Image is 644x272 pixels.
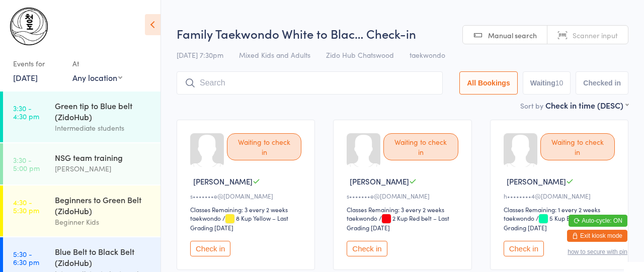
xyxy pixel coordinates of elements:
[13,72,38,83] a: [DATE]
[190,241,230,256] button: Check in
[227,133,301,160] div: Waiting to check in
[576,71,628,95] button: Checked in
[488,30,537,40] span: Manual search
[55,194,152,216] div: Beginners to Green Belt (ZidoHub)
[55,152,152,163] div: NSG team training
[190,192,304,200] div: s•••••••e@[DOMAIN_NAME]
[55,100,152,122] div: Green tip to Blue belt (ZidoHub)
[504,241,544,256] button: Check in
[504,214,534,222] div: taekwondo
[573,30,618,40] span: Scanner input
[55,216,152,228] div: Beginner Kids
[504,192,618,200] div: h••••••••4@[DOMAIN_NAME]
[13,55,62,72] div: Events for
[383,133,458,160] div: Waiting to check in
[3,186,160,236] a: 4:30 -5:30 pmBeginners to Green Belt (ZidoHub)Beginner Kids
[569,215,627,227] button: Auto-cycle: ON
[177,25,628,42] h2: Family Taekwondo White to Blac… Check-in
[568,248,627,255] button: how to secure with pin
[177,50,223,60] span: [DATE] 7:30pm
[190,205,304,214] div: Classes Remaining: 3 every 2 weeks
[350,176,409,187] span: [PERSON_NAME]
[523,71,571,95] button: Waiting10
[239,50,310,60] span: Mixed Kids and Adults
[13,156,40,172] time: 3:30 - 5:00 pm
[545,100,628,111] div: Check in time (DESC)
[13,198,39,214] time: 4:30 - 5:30 pm
[504,205,618,214] div: Classes Remaining: 1 every 2 weeks
[347,192,461,200] div: s•••••••e@[DOMAIN_NAME]
[3,143,160,185] a: 3:30 -5:00 pmNSG team training[PERSON_NAME]
[347,214,377,222] div: taekwondo
[72,72,122,83] div: Any location
[347,205,461,214] div: Classes Remaining: 3 every 2 weeks
[326,50,394,60] span: Zido Hub Chatswood
[410,50,445,60] span: taekwondo
[10,8,48,45] img: Chungdo Taekwondo
[3,92,160,142] a: 3:30 -4:30 pmGreen tip to Blue belt (ZidoHub)Intermediate students
[459,71,518,95] button: All Bookings
[55,163,152,174] div: [PERSON_NAME]
[504,214,605,232] span: / 5 Kup Blue tip – Last Grading [DATE]
[55,246,152,268] div: Blue Belt to Black Belt (ZidoHub)
[193,176,253,187] span: [PERSON_NAME]
[55,122,152,134] div: Intermediate students
[190,214,221,222] div: taekwondo
[347,241,387,256] button: Check in
[72,55,122,72] div: At
[540,133,615,160] div: Waiting to check in
[13,250,39,266] time: 5:30 - 6:30 pm
[555,79,563,87] div: 10
[520,101,543,111] label: Sort by
[177,71,443,95] input: Search
[13,104,39,120] time: 3:30 - 4:30 pm
[567,230,627,242] button: Exit kiosk mode
[507,176,566,187] span: [PERSON_NAME]
[347,214,449,232] span: / 2 Kup Red belt – Last Grading [DATE]
[190,214,288,232] span: / 8 Kup Yellow – Last Grading [DATE]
